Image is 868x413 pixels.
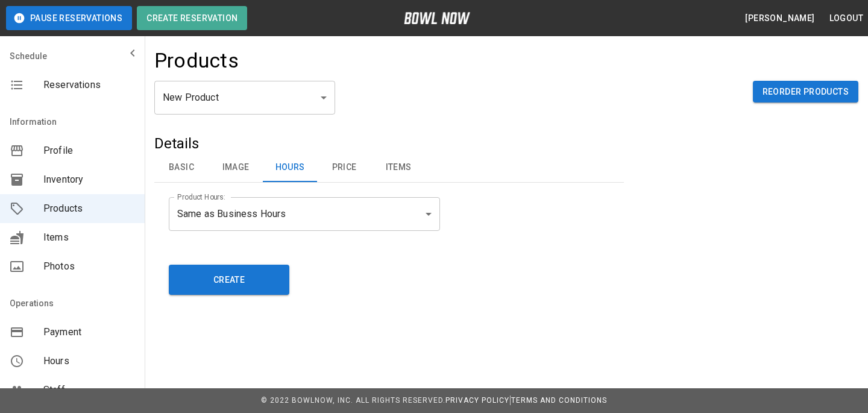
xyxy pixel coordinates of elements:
[261,396,445,405] span: © 2022 BowlNow, Inc. All Rights Reserved.
[445,396,509,405] a: Privacy Policy
[43,172,135,187] span: Inventory
[6,6,132,30] button: Pause Reservations
[137,6,247,30] button: Create Reservation
[43,143,135,158] span: Profile
[404,12,470,24] img: logo
[154,153,624,182] div: basic tabs example
[209,153,263,182] button: Image
[169,265,289,295] button: Create
[371,153,426,182] button: Items
[263,153,317,182] button: Hours
[753,81,858,103] button: Reorder Products
[317,153,371,182] button: Price
[740,7,819,30] button: [PERSON_NAME]
[154,81,335,115] div: New Product
[169,197,440,231] div: Same as Business Hours
[43,201,135,216] span: Products
[43,354,135,368] span: Hours
[511,396,607,405] a: Terms and Conditions
[43,78,135,92] span: Reservations
[154,153,209,182] button: Basic
[154,134,624,153] h5: Details
[825,7,868,30] button: Logout
[154,48,239,74] h4: Products
[43,325,135,339] span: Payment
[43,259,135,274] span: Photos
[43,230,135,245] span: Items
[43,383,135,397] span: Staff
